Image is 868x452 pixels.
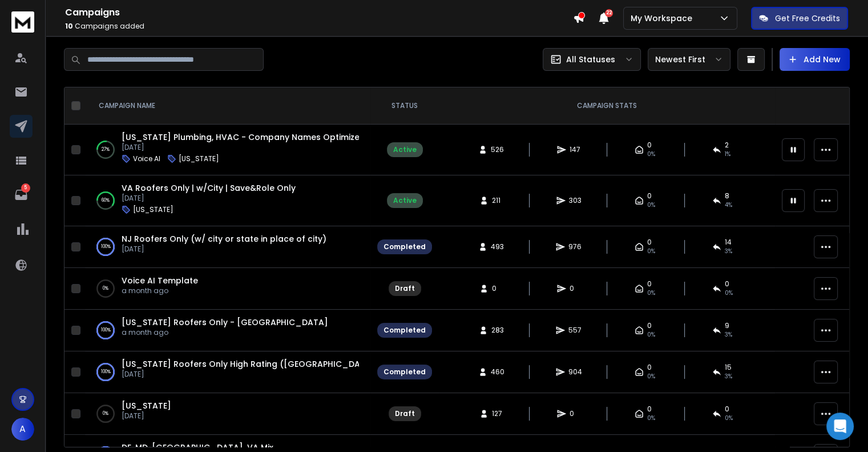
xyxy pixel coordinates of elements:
[122,328,328,337] p: a month ago
[492,284,503,293] span: 0
[85,268,370,310] td: 0%Voice AI Templatea month ago
[383,367,426,377] div: Completed
[122,245,326,254] p: [DATE]
[647,201,655,210] span: 0%
[570,409,581,418] span: 0
[133,154,160,163] p: Voice AI
[122,233,326,245] a: NJ Roofers Only (w/ city or state in place of city)
[725,191,729,201] span: 8
[725,141,729,150] span: 2
[570,284,581,293] span: 0
[85,393,370,435] td: 0%[US_STATE][DATE]
[122,275,198,286] a: Voice AI Template
[568,326,582,335] span: 557
[725,238,732,247] span: 14
[85,226,370,268] td: 100%NJ Roofers Only (w/ city or state in place of city)[DATE]
[122,400,171,411] a: [US_STATE]
[492,409,503,418] span: 127
[568,242,582,251] span: 976
[725,414,733,423] span: 0%
[725,247,732,256] span: 3 %
[65,6,573,19] h1: Campaigns
[101,325,111,336] p: 100 %
[122,411,171,421] p: [DATE]
[751,7,848,30] button: Get Free Credits
[65,21,73,31] span: 10
[491,367,504,377] span: 460
[85,175,370,226] td: 60%VA Roofers Only | w/City | Save&Role Only[DATE][US_STATE]
[566,54,615,65] p: All Statuses
[647,191,652,201] span: 0
[647,238,652,247] span: 0
[395,409,415,418] div: Draft
[179,154,219,163] p: [US_STATE]
[122,317,328,328] a: [US_STATE] Roofers Only - [GEOGRAPHIC_DATA]
[725,150,730,159] span: 1 %
[647,405,652,414] span: 0
[85,87,370,125] th: CAMPAIGN NAME
[21,183,30,193] p: 5
[725,363,732,372] span: 15
[393,196,417,205] div: Active
[569,196,582,205] span: 303
[647,330,655,339] span: 0%
[101,366,111,378] p: 100 %
[103,283,108,294] p: 0 %
[102,195,110,206] p: 60 %
[491,326,504,335] span: 283
[383,326,426,335] div: Completed
[122,370,359,379] p: [DATE]
[725,321,729,330] span: 9
[631,13,697,24] p: My Workspace
[570,145,581,154] span: 147
[122,358,379,370] a: [US_STATE] Roofers Only High Rating ([GEOGRAPHIC_DATA])
[102,144,110,155] p: 27 %
[101,241,111,253] p: 100 %
[647,414,655,423] span: 0%
[11,11,34,33] img: logo
[491,145,504,154] span: 526
[10,183,33,206] a: 5
[395,284,415,293] div: Draft
[647,321,652,330] span: 0
[370,87,439,125] th: STATUS
[775,13,840,24] p: Get Free Credits
[826,413,854,440] div: Open Intercom Messenger
[725,330,732,339] span: 3 %
[85,125,370,175] td: 27%[US_STATE] Plumbing, HVAC - Company Names Optimized[DATE]Voice AI[US_STATE]
[725,201,732,210] span: 4 %
[647,247,655,256] span: 0%
[11,418,34,441] button: A
[122,194,296,203] p: [DATE]
[648,48,730,71] button: Newest First
[133,205,173,214] p: [US_STATE]
[725,372,732,381] span: 3 %
[647,141,652,150] span: 0
[492,196,503,205] span: 211
[647,363,652,372] span: 0
[491,242,504,251] span: 493
[122,143,359,152] p: [DATE]
[780,48,850,71] button: Add New
[85,351,370,393] td: 100%[US_STATE] Roofers Only High Rating ([GEOGRAPHIC_DATA])[DATE]
[122,182,296,194] a: VA Roofers Only | w/City | Save&Role Only
[122,131,365,143] a: [US_STATE] Plumbing, HVAC - Company Names Optimized
[439,87,775,125] th: CAMPAIGN STATS
[725,405,729,414] span: 0
[85,310,370,351] td: 100%[US_STATE] Roofers Only - [GEOGRAPHIC_DATA]a month ago
[568,367,582,377] span: 904
[647,279,652,289] span: 0
[103,408,108,419] p: 0 %
[647,150,655,159] span: 0%
[725,279,729,289] span: 0
[725,289,733,298] span: 0%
